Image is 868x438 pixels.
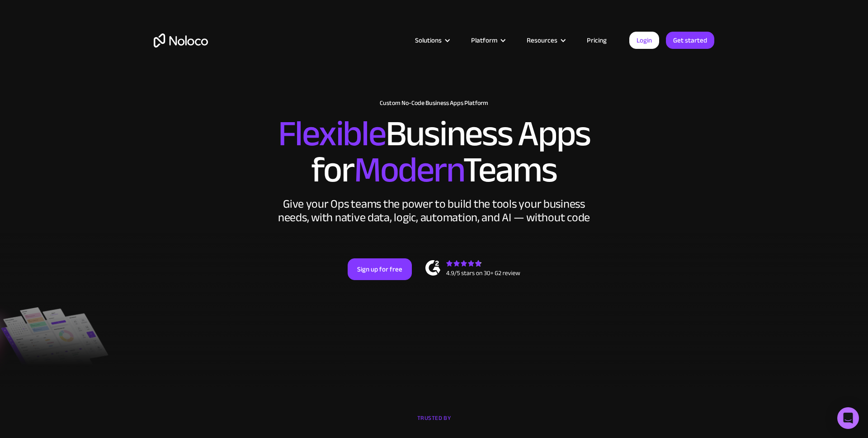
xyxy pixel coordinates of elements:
div: Give your Ops teams the power to build the tools your business needs, with native data, logic, au... [276,197,592,224]
a: Sign up for free [348,258,412,280]
div: Open Intercom Messenger [837,407,859,429]
div: Platform [460,34,515,46]
a: Pricing [576,34,618,46]
div: Resources [515,34,576,46]
div: Platform [471,34,497,46]
a: Get started [666,32,714,49]
h2: Business Apps for Teams [154,116,714,188]
div: Solutions [415,34,442,46]
span: Flexible [278,100,386,167]
span: Modern [354,136,463,204]
div: Solutions [404,34,460,46]
h1: Custom No-Code Business Apps Platform [154,100,714,107]
a: Login [629,32,659,49]
div: Resources [527,34,557,46]
a: home [154,33,208,48]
